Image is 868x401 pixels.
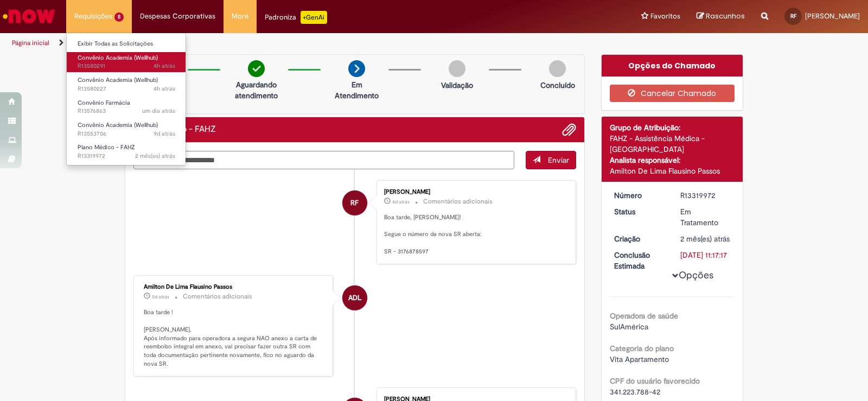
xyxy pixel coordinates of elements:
div: R13319972 [680,190,731,201]
a: Aberto R13553706 : Convênio Academia (Wellhub) [67,119,186,139]
img: arrow-next.png [348,60,365,77]
span: Vita Apartamento [610,354,669,364]
p: +GenAi [301,11,327,24]
span: 2 mês(es) atrás [135,152,175,160]
a: Aberto R13319972 : Plano Médico - FAHZ [67,142,186,162]
span: 9d atrás [154,130,175,138]
span: Despesas Corporativas [140,11,215,22]
span: Rascunhos [706,11,745,21]
div: Analista responsável: [610,155,735,166]
div: [PERSON_NAME] [384,189,565,195]
button: Enviar [526,151,576,169]
a: Página inicial [12,39,49,47]
a: Exibir Todas as Solicitações [67,38,186,50]
ul: Trilhas de página [8,33,571,53]
span: ADL [348,285,361,311]
time: 25/09/2025 14:16:32 [152,294,169,300]
p: Boa tarde ! [PERSON_NAME], Após informado para operadora a segura NAO anexo a carta de reembolso ... [144,308,324,368]
a: Aberto R13580227 : Convênio Academia (Wellhub) [67,74,186,94]
div: Em Tratamento [680,206,731,228]
span: R13576863 [78,107,175,116]
span: 4d atrás [392,199,410,205]
img: img-circle-grey.png [549,60,566,77]
a: Aberto R13576863 : Convênio Farmácia [67,97,186,117]
span: 2 mês(es) atrás [680,234,730,244]
p: Validação [441,80,473,91]
b: Categoria do plano [610,343,674,353]
span: 5 [114,12,124,22]
button: Cancelar Chamado [610,85,735,102]
span: Convênio Academia (Wellhub) [78,76,158,84]
p: Aguardando atendimento [230,79,283,101]
span: Plano Médico - FAHZ [78,143,135,151]
small: Comentários adicionais [423,197,493,206]
time: 22/09/2025 08:55:13 [154,130,175,138]
span: um dia atrás [142,107,175,115]
span: 341.223.788-42 [610,387,660,397]
span: [PERSON_NAME] [805,11,860,21]
span: R13580291 [78,62,175,71]
span: R13580227 [78,85,175,93]
span: Convênio Farmácia [78,99,130,107]
span: RF [790,12,796,20]
span: Favoritos [650,11,680,22]
div: Grupo de Atribuição: [610,122,735,133]
dt: Criação [606,233,673,244]
time: 26/09/2025 13:41:26 [392,199,410,205]
span: 4h atrás [154,62,175,70]
span: 5d atrás [152,294,169,300]
a: Aberto R13580291 : Convênio Academia (Wellhub) [67,52,186,72]
span: R13553706 [78,130,175,138]
span: R13319972 [78,152,175,161]
p: Em Atendimento [330,79,383,101]
img: img-circle-grey.png [449,60,465,77]
img: check-circle-green.png [248,60,265,77]
div: Amilton De Lima Flausino Passos [144,284,324,290]
textarea: Digite sua mensagem aqui... [133,151,514,169]
b: CPF do usuário favorecido [610,376,700,386]
div: [DATE] 11:17:17 [680,250,731,260]
span: 4h atrás [154,85,175,93]
p: Boa tarde, [PERSON_NAME]! Segue o número da nova SR aberta: SR - 3176878597 [384,213,565,256]
a: Rascunhos [697,11,745,22]
div: Rafaela Franco [342,190,367,215]
span: Enviar [548,155,569,165]
div: Amilton De Lima Flausino Passos [610,166,735,176]
img: ServiceNow [1,5,57,27]
span: Convênio Academia (Wellhub) [78,54,158,62]
p: Concluído [540,80,575,91]
small: Comentários adicionais [183,292,252,301]
span: Requisições [74,11,112,22]
span: SulAmérica [610,322,648,332]
dt: Conclusão Estimada [606,250,673,271]
div: FAHZ - Assistência Médica - [GEOGRAPHIC_DATA] [610,133,735,155]
time: 30/09/2025 10:03:16 [154,62,175,70]
div: Opções do Chamado [602,55,743,77]
div: Amilton De Lima Flausino Passos [342,285,367,310]
b: Operadora de saúde [610,311,678,321]
time: 24/07/2025 11:17:12 [680,234,730,244]
span: Convênio Academia (Wellhub) [78,121,158,129]
span: More [232,11,248,22]
div: Padroniza [265,11,327,24]
ul: Requisições [66,33,186,166]
dt: Status [606,206,673,217]
time: 30/09/2025 09:50:46 [154,85,175,93]
button: Adicionar anexos [562,123,576,137]
div: 24/07/2025 11:17:12 [680,233,731,244]
dt: Número [606,190,673,201]
span: RF [350,190,359,216]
